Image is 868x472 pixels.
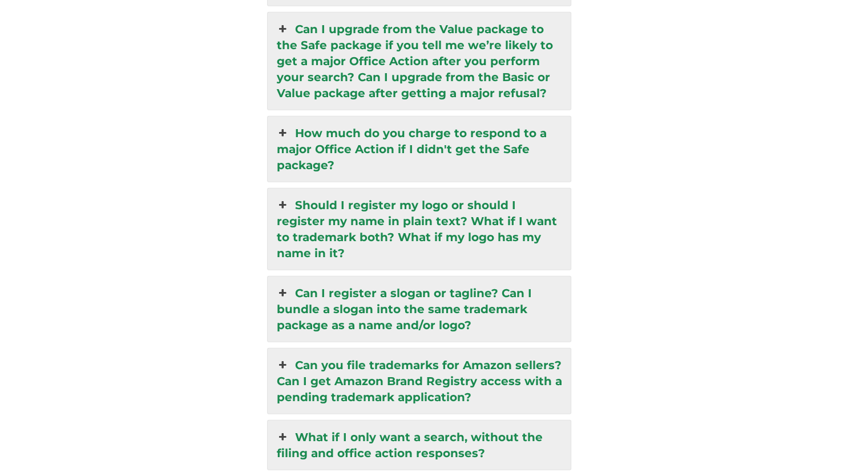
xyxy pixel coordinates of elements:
a: What if I only want a search, without the filing and office action responses? [268,421,570,470]
a: Can I upgrade from the Value package to the Safe package if you tell me we’re likely to get a maj... [268,13,570,110]
a: How much do you charge to respond to a major Office Action if I didn't get the Safe package? [268,117,570,182]
a: Should I register my logo or should I register my name in plain text? What if I want to trademark... [268,189,570,270]
a: Can you file trademarks for Amazon sellers? Can I get Amazon Brand Registry access with a pending... [268,349,570,414]
a: Can I register a slogan or tagline? Can I bundle a slogan into the same trademark package as a na... [268,277,570,342]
